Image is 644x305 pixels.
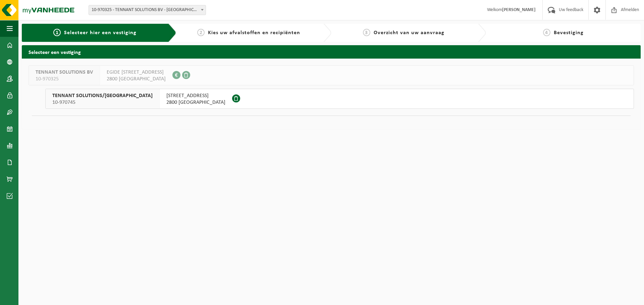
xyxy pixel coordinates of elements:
span: 2800 [GEOGRAPHIC_DATA] [166,99,225,106]
span: 1 [53,29,61,36]
span: 2 [197,29,205,36]
span: 10-970745 [52,99,153,106]
span: 3 [363,29,370,36]
span: 4 [543,29,550,36]
h2: Selecteer een vestiging [22,45,641,58]
span: Selecteer hier een vestiging [64,30,137,35]
span: 10-970325 - TENNANT SOLUTIONS BV - MECHELEN [89,5,206,15]
span: Bevestiging [554,30,584,35]
span: 10-970325 [36,76,93,82]
span: TENNANT SOLUTIONS BV [36,69,93,76]
span: EGIDE [STREET_ADDRESS] [107,69,166,76]
span: 2800 [GEOGRAPHIC_DATA] [107,76,166,82]
button: TENNANT SOLUTIONS/[GEOGRAPHIC_DATA] 10-970745 [STREET_ADDRESS]2800 [GEOGRAPHIC_DATA] [45,89,634,109]
span: [STREET_ADDRESS] [166,92,225,99]
span: TENNANT SOLUTIONS/[GEOGRAPHIC_DATA] [52,92,153,99]
span: Kies uw afvalstoffen en recipiënten [208,30,300,35]
span: 10-970325 - TENNANT SOLUTIONS BV - MECHELEN [89,5,206,15]
span: Overzicht van uw aanvraag [374,30,444,35]
strong: [PERSON_NAME] [502,7,536,12]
